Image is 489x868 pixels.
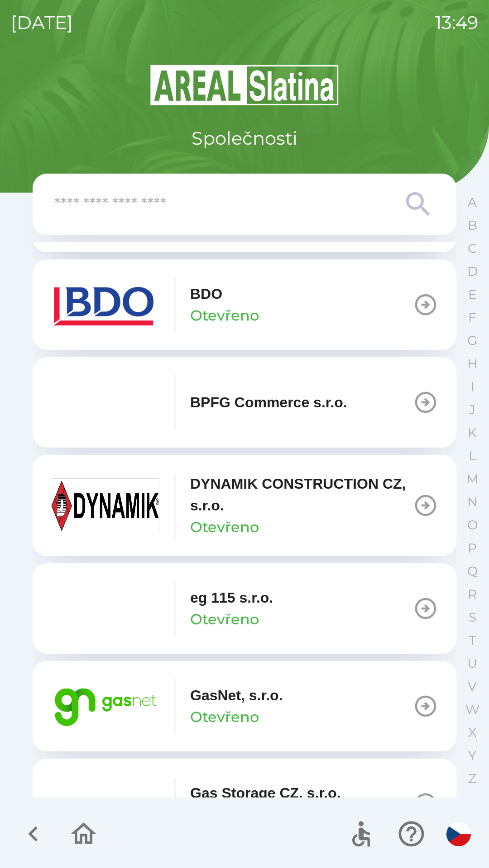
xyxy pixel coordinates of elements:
[190,283,222,305] p: BDO
[461,744,484,767] button: Y
[461,214,484,237] button: B
[465,702,479,717] p: W
[190,782,341,804] p: Gas Storage CZ, s.r.o.
[467,264,478,279] p: D
[468,748,476,764] p: Y
[468,310,476,325] p: F
[468,194,477,210] p: A
[461,306,484,329] button: F
[468,241,477,256] p: C
[470,379,474,395] p: I
[51,375,159,429] img: f3b1b367-54a7-43c8-9d7e-84e812667233.png
[461,767,484,790] button: Z
[190,609,259,630] p: Otevřeno
[446,822,471,846] img: cs flag
[33,563,456,654] button: eg 115 s.r.o.Otevřeno
[33,357,456,448] button: BPFG Commerce s.r.o.
[51,478,159,533] img: 9aa1c191-0426-4a03-845b-4981a011e109.jpeg
[190,706,259,728] p: Otevřeno
[461,629,484,652] button: T
[466,471,479,487] p: M
[467,356,478,372] p: H
[33,455,456,556] button: DYNAMIK CONSTRUCTION CZ, s.r.o.Otevřeno
[51,581,159,636] img: 1a4889b5-dc5b-4fa6-815e-e1339c265386.png
[469,609,476,625] p: S
[468,725,476,741] p: X
[461,721,484,744] button: X
[469,632,476,648] p: T
[467,656,477,671] p: U
[461,237,484,260] button: C
[11,9,73,36] p: [DATE]
[468,586,477,602] p: R
[33,259,456,350] button: BDOOtevřeno
[461,467,484,491] button: M
[192,125,297,152] p: Společnosti
[461,398,484,421] button: J
[461,329,484,352] button: G
[461,583,484,606] button: R
[190,305,259,326] p: Otevřeno
[461,698,484,721] button: W
[461,537,484,560] button: P
[461,560,484,583] button: Q
[461,491,484,514] button: N
[461,191,484,214] button: A
[461,514,484,537] button: O
[467,333,477,349] p: G
[51,679,159,733] img: 95bd5263-4d84-4234-8c68-46e365c669f1.png
[468,425,477,441] p: K
[467,517,478,533] p: O
[33,661,456,751] button: GasNet, s.r.o.Otevřeno
[461,606,484,629] button: S
[468,679,477,694] p: V
[468,217,477,233] p: B
[435,9,478,36] p: 13:49
[190,473,413,516] p: DYNAMIK CONSTRUCTION CZ, s.r.o.
[461,652,484,675] button: U
[467,494,478,510] p: N
[469,402,475,418] p: J
[461,421,484,444] button: K
[461,444,484,467] button: L
[190,392,347,413] p: BPFG Commerce s.r.o.
[468,771,476,787] p: Z
[190,684,283,706] p: GasNet, s.r.o.
[51,278,159,332] img: ae7449ef-04f1-48ed-85b5-e61960c78b50.png
[51,777,159,831] img: 2bd567fa-230c-43b3-b40d-8aef9e429395.png
[461,283,484,306] button: E
[461,675,484,698] button: V
[468,287,477,302] p: E
[468,540,477,556] p: P
[467,563,478,579] p: Q
[190,587,273,609] p: eg 115 s.r.o.
[461,352,484,375] button: H
[469,448,476,464] p: L
[190,516,259,538] p: Otevřeno
[33,759,456,849] button: Gas Storage CZ, s.r.o.Otevřeno
[461,260,484,283] button: D
[461,375,484,398] button: I
[33,63,456,107] img: Logo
